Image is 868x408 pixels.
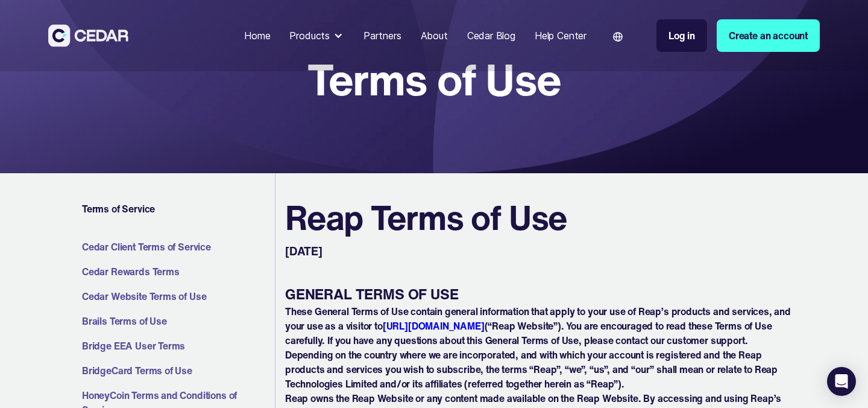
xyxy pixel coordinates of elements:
[613,32,623,42] img: world icon
[307,59,561,101] h1: Terms of Use
[656,19,707,52] a: Log in
[285,197,567,238] h2: Reap Terms of Use
[82,289,270,304] a: Cedar Website Terms of Use
[285,243,325,260] p: [DATE]
[285,304,796,348] p: These General Terms of Use contain general information that apply to your use of Reap’s products ...
[289,28,330,43] div: Products
[82,202,270,215] h4: Terms of Service
[668,28,695,43] div: Log in
[285,348,796,391] p: Depending on the country where we are incorporated, and with which your account is registered and...
[82,363,270,378] a: BridgeCard Terms of Use
[717,19,820,52] a: Create an account
[285,284,796,305] h6: GENERAL TERMS OF USE
[462,22,520,49] a: Cedar Blog
[383,319,485,333] a: [URL][DOMAIN_NAME]
[239,22,275,49] a: Home
[82,264,270,279] a: Cedar Rewards Terms
[244,28,270,43] div: Home
[363,28,401,43] div: Partners
[82,339,270,353] a: Bridge EEA User Terms
[530,22,591,49] a: Help Center
[82,314,270,328] a: Brails Terms of Use
[359,22,406,49] a: Partners
[421,28,448,43] div: About
[416,22,453,49] a: About
[285,24,349,48] div: Products
[82,240,270,254] a: Cedar Client Terms of Service
[827,367,856,396] div: Open Intercom Messenger
[467,28,515,43] div: Cedar Blog
[535,28,587,43] div: Help Center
